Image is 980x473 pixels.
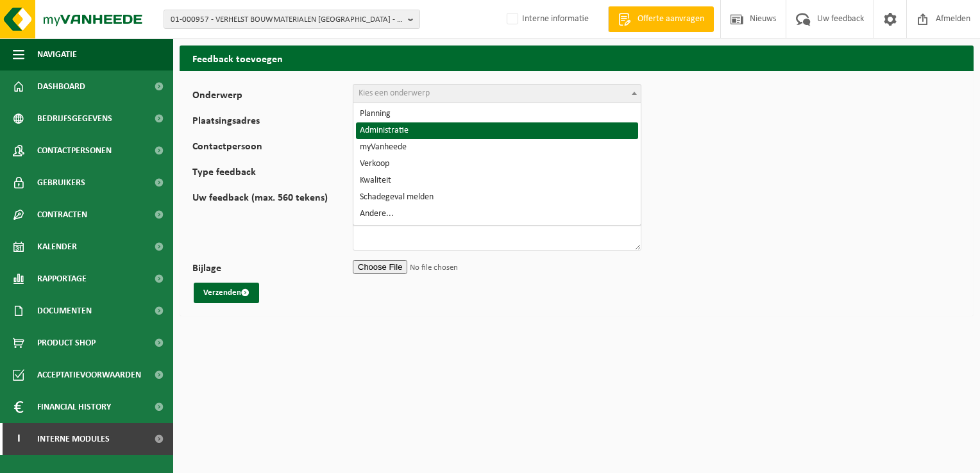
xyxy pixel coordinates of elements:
span: Gebruikers [37,167,85,199]
button: 01-000957 - VERHELST BOUWMATERIALEN [GEOGRAPHIC_DATA] - [GEOGRAPHIC_DATA] [164,10,420,29]
label: Plaatsingsadres [192,116,353,129]
span: Documenten [37,295,92,327]
span: Navigatie [37,38,77,71]
label: Uw feedback (max. 560 tekens) [192,193,353,251]
span: Contactpersonen [37,135,112,167]
label: Contactpersoon [192,142,353,154]
span: Dashboard [37,71,85,103]
span: Contracten [37,199,87,231]
span: Interne modules [37,423,110,455]
li: Andere... [356,206,638,222]
span: Offerte aanvragen [634,13,707,26]
button: Verzenden [194,283,259,303]
a: Offerte aanvragen [608,6,714,32]
label: Interne informatie [504,10,589,29]
label: Onderwerp [192,90,353,103]
span: I [13,423,24,455]
span: 01-000957 - VERHELST BOUWMATERIALEN [GEOGRAPHIC_DATA] - [GEOGRAPHIC_DATA] [171,10,403,29]
li: Verkoop [356,156,638,172]
label: Bijlage [192,263,353,276]
span: Kalender [37,231,77,263]
span: Kies een onderwerp [359,88,430,98]
li: Kwaliteit [356,172,638,189]
span: Rapportage [37,263,87,295]
li: myVanheede [356,139,638,156]
span: Bedrijfsgegevens [37,103,112,135]
span: Product Shop [37,327,96,359]
li: Planning [356,106,638,122]
li: Schadegeval melden [356,189,638,206]
li: Administratie [356,122,638,139]
h2: Feedback toevoegen [180,46,974,71]
span: Financial History [37,391,111,423]
label: Type feedback [192,167,353,180]
span: Acceptatievoorwaarden [37,359,141,391]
